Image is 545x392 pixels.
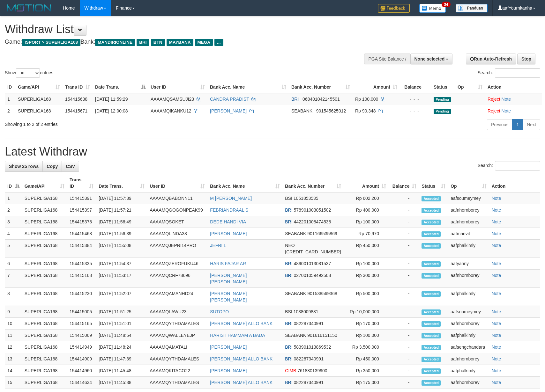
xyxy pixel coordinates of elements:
a: Stop [517,54,535,64]
td: - [389,228,419,240]
td: - [389,318,419,330]
td: [DATE] 11:51:25 [96,306,147,318]
span: Copy 761880139900 to clipboard [297,368,327,373]
label: Search: [478,68,540,78]
span: BRI [291,97,299,102]
span: BRI [285,207,292,213]
span: AAAAMQIKANKU12 [151,108,191,113]
td: AAAAMQZEROFUKU46 [147,258,207,270]
a: Note [492,345,501,350]
img: panduan.png [456,4,488,12]
span: 154415638 [65,97,87,102]
select: Showentries [16,68,40,78]
span: SEABANK [291,108,312,113]
img: Button%20Memo.svg [419,4,446,13]
td: 11 [5,330,22,341]
th: Op: activate to sort column ascending [448,174,489,192]
td: AAAAMQYTHDAMALES [147,318,207,330]
td: Rp 400,000 [344,204,389,216]
span: Accepted [422,333,441,338]
td: 15 [5,377,22,388]
span: Accepted [422,291,441,297]
td: - [389,288,419,306]
h1: Latest Withdraw [5,145,540,158]
a: [PERSON_NAME] [PERSON_NAME] [210,273,247,284]
td: SUPERLIGA168 [22,306,67,318]
td: AAAAMQJEPRI14PRO [147,240,207,258]
span: Copy 901616151150 to clipboard [307,333,337,338]
a: [PERSON_NAME] [210,231,247,236]
a: HARIS FAJAR AR [210,261,246,266]
td: aafnhornborey [448,204,489,216]
span: Accepted [422,368,441,374]
td: - [389,330,419,341]
td: 154415005 [67,306,96,318]
td: - [389,306,419,318]
th: Trans ID: activate to sort column ascending [67,174,96,192]
td: 154415165 [67,318,96,330]
td: 154414949 [67,341,96,353]
a: CANDRA PRADIST [210,97,249,102]
a: [PERSON_NAME] [210,108,247,113]
td: 7 [5,270,22,288]
td: SUPERLIGA168 [15,105,63,117]
button: None selected [410,54,453,64]
span: Copy 901545625012 to clipboard [316,108,346,113]
td: [DATE] 11:45:48 [96,365,147,377]
td: Rp 100,000 [344,258,389,270]
td: Rp 300,000 [344,270,389,288]
a: Copy [42,161,62,172]
a: Note [492,356,501,361]
td: [DATE] 11:51:01 [96,318,147,330]
td: aafsengchandara [448,341,489,353]
td: [DATE] 11:57:21 [96,204,147,216]
span: MAYBANK [167,39,193,46]
td: SUPERLIGA168 [22,318,67,330]
span: BRI [285,345,292,350]
span: Copy 082287340991 to clipboard [294,321,324,326]
td: AAAAMQGOGONPEAK99 [147,204,207,216]
td: 1 [5,93,15,105]
td: - [389,353,419,365]
th: Amount: activate to sort column ascending [344,174,389,192]
td: 154415391 [67,192,96,204]
td: SUPERLIGA168 [22,288,67,306]
a: Note [492,291,501,296]
a: [PERSON_NAME] ALLO BANK [210,356,272,361]
span: Pending [434,109,451,114]
img: MOTION_logo.png [5,3,53,13]
a: [PERSON_NAME] [210,368,247,373]
th: Bank Acc. Name: activate to sort column ascending [207,81,289,93]
td: Rp 70,970 [344,228,389,240]
td: [DATE] 11:54:37 [96,258,147,270]
td: · [485,93,542,105]
span: 154415671 [65,108,87,113]
span: [DATE] 11:59:29 [95,97,128,102]
th: ID: activate to sort column descending [5,174,22,192]
span: SEABANK [285,231,306,236]
span: CSV [66,164,75,169]
th: User ID: activate to sort column ascending [148,81,207,93]
td: Rp 450,000 [344,240,389,258]
a: [PERSON_NAME] [PERSON_NAME] [210,291,247,302]
label: Search: [478,161,540,171]
td: 6 [5,258,22,270]
td: - [389,216,419,228]
td: AAAAMQKITACO22 [147,365,207,377]
td: 14 [5,365,22,377]
td: AAAAMQYTHDAMALES [147,353,207,365]
span: MANDIRIONLINE [95,39,135,46]
td: [DATE] 11:53:17 [96,270,147,288]
a: Note [492,321,501,326]
td: SUPERLIGA168 [22,192,67,204]
th: Bank Acc. Number: activate to sort column ascending [289,81,353,93]
td: AAAAMQCRF78696 [147,270,207,288]
td: 154414909 [67,353,96,365]
td: 3 [5,216,22,228]
td: aafsoumeymey [448,192,489,204]
span: Accepted [422,220,441,225]
th: Op: activate to sort column ascending [455,81,485,93]
a: Note [492,309,501,314]
a: [PERSON_NAME] [210,345,247,350]
td: aafnhornborey [448,318,489,330]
